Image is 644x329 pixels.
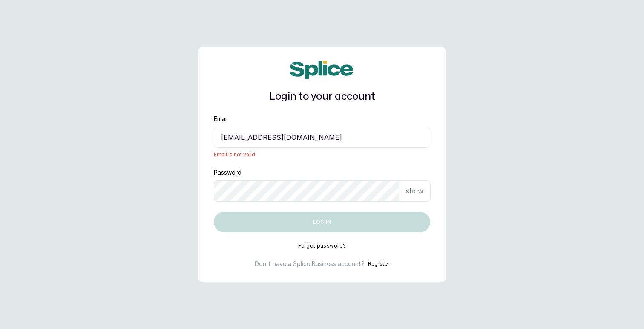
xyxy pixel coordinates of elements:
button: Forgot password? [298,242,346,249]
p: Don't have a Splice Business account? [255,260,365,268]
label: Password [214,168,241,177]
button: Log in [214,212,430,232]
p: show [406,186,423,196]
label: Email [214,115,228,123]
input: email@acme.com [214,127,430,148]
button: Register [368,260,389,268]
h1: Login to your account [214,89,430,104]
span: Email is not valid [214,151,430,158]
